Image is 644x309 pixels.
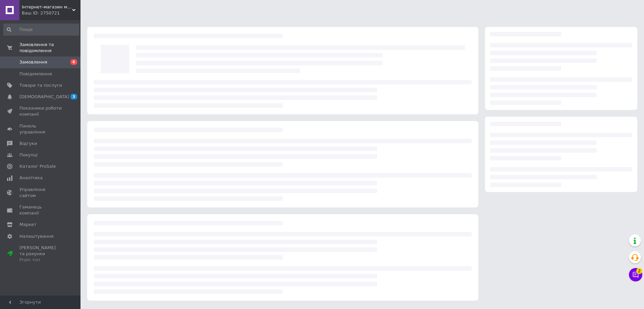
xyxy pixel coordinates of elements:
div: Prom топ [19,257,62,263]
span: [DEMOGRAPHIC_DATA] [19,94,69,100]
span: Гаманець компанії [19,204,62,216]
span: Маркет [19,222,37,228]
span: Управління сайтом [19,187,62,199]
span: 3 [70,94,77,100]
span: Повідомлення [19,71,52,77]
span: [PERSON_NAME] та рахунки [19,245,62,263]
span: Показники роботи компанії [19,105,62,117]
span: 2 [636,268,642,274]
div: Ваш ID: 2750721 [22,10,80,16]
span: Замовлення [19,59,47,65]
span: Покупці [19,152,38,158]
button: Чат з покупцем2 [629,268,642,281]
span: Відгуки [19,141,37,147]
span: Інтернет-магазин медичного одягу "Марія" [22,4,72,10]
span: Замовлення та повідомлення [19,42,80,54]
span: Аналітика [19,175,43,181]
span: Панель управління [19,123,62,135]
input: Пошук [3,24,79,36]
span: 6 [70,59,77,65]
span: Товари та послуги [19,82,62,88]
span: Каталог ProSale [19,163,56,169]
span: Налаштування [19,233,54,239]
